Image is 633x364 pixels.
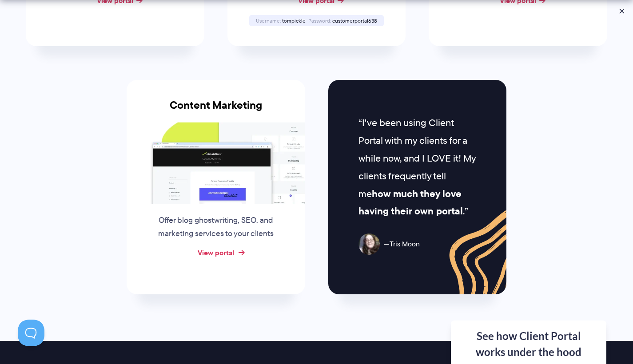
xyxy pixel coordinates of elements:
[256,17,281,24] span: Username
[127,99,305,122] h3: Content Marketing
[198,247,234,258] a: View portal
[358,114,476,220] p: I've been using Client Portal with my clients for a while now, and I LOVE it! My clients frequent...
[308,17,331,24] span: Password
[148,214,283,241] p: Offer blog ghostwriting, SEO, and marketing services to your clients
[332,17,377,24] span: customerportal638
[358,186,463,219] strong: how much they love having their own portal
[18,320,44,346] iframe: Toggle Customer Support
[282,17,306,24] span: tompickle
[384,238,420,251] span: Tris Moon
